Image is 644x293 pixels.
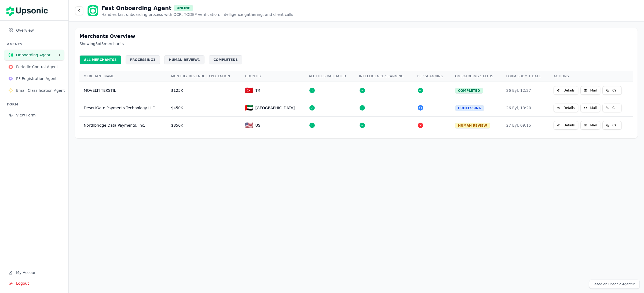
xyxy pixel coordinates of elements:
[16,76,60,81] span: PF Registration Agent
[549,71,633,82] th: ACTIONS
[4,25,64,36] button: Overview
[209,55,242,64] div: COMPLETED 1
[101,4,171,12] h1: Fast Onboarding Agent
[16,52,56,58] span: Onboarding Agent
[245,104,253,112] span: 🇦🇪
[4,50,64,60] button: Onboarding Agent
[16,270,38,275] span: My Account
[455,123,490,129] div: HUMAN REVIEW
[87,5,98,16] img: Onboarding Agent
[554,104,578,112] button: Details
[506,105,545,111] div: 26 Eyl, 13:20
[79,71,167,82] th: MERCHANT NAME
[174,5,193,11] div: ONLINE
[602,121,622,130] button: Call
[101,12,293,17] p: Handles fast onboarding process with OCR, TODEP verification, intelligence gathering, and client ...
[4,278,64,289] button: Logout
[6,3,52,18] img: Upsonic
[245,86,253,95] span: 🇹🇷
[164,55,204,64] div: HUMAN REVIEW 1
[4,28,64,34] a: Overview
[413,71,451,82] th: PEP SCANNING
[245,121,253,130] span: 🇺🇸
[255,105,295,111] span: [GEOGRAPHIC_DATA]
[9,65,13,69] img: Periodic Control Agent
[4,77,64,82] a: PF Registration AgentPF Registration Agent
[602,86,622,95] button: Call
[4,89,64,94] a: Email Classification AgentEmail Classification Agent
[4,271,64,276] a: My Account
[4,73,64,84] button: PF Registration Agent
[16,88,65,93] span: Email Classification Agent
[171,123,237,128] div: $850K
[602,104,622,112] button: Call
[9,53,13,57] img: Onboarding Agent
[580,86,600,95] button: Mail
[167,71,241,82] th: MONTHLY REVENUE EXPECTATION
[4,61,64,72] button: Periodic Control Agent
[455,88,483,94] div: COMPLETED
[79,32,633,40] h2: Merchants Overview
[241,71,304,82] th: COUNTRY
[171,88,237,93] div: $125K
[16,281,29,286] span: Logout
[79,55,121,64] div: ALL MERCHANTS 3
[7,102,64,107] h3: FORM
[16,28,60,33] span: Overview
[255,123,260,128] span: US
[255,88,260,93] span: TR
[79,41,633,46] p: Showing 3 of 3 merchants
[84,105,163,111] div: DesertGate Payments Technology LLC
[4,110,64,120] button: View Form
[84,123,163,128] div: Northbridge Data Payments, Inc.
[451,71,502,82] th: ONBOARDING STATUS
[126,55,160,64] div: PROCESSING 1
[554,121,578,130] button: Details
[9,88,13,93] img: Email Classification Agent
[506,123,545,128] div: 27 Eyl, 09:15
[4,65,64,70] a: Periodic Control AgentPeriodic Control Agent
[580,121,600,130] button: Mail
[7,42,64,46] h3: AGENTS
[84,88,163,93] div: MOVELTI TEKSTIL
[305,71,355,82] th: ALL FILES VALIDATED
[4,113,64,118] a: View Form
[16,112,60,118] span: View Form
[171,105,237,111] div: $450K
[554,86,578,95] button: Details
[9,76,13,81] img: PF Registration Agent
[4,85,64,96] button: Email Classification Agent
[355,71,413,82] th: INTELLIGENCE SCANNING
[455,105,484,111] div: PROCESSING
[4,267,64,278] button: My Account
[16,64,60,69] span: Periodic Control Agent
[502,71,549,82] th: FORM SUBMIT DATE
[506,88,545,93] div: 26 Eyl, 12:27
[580,104,600,112] button: Mail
